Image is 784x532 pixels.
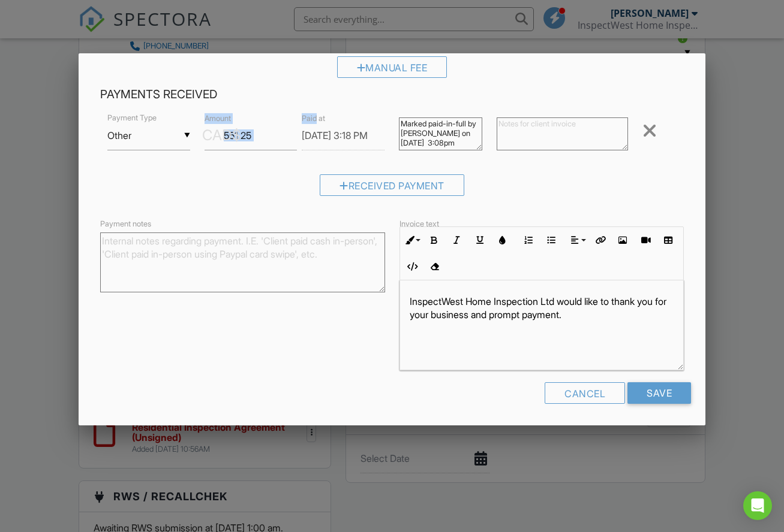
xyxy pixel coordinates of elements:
[517,229,540,252] button: Ordered List
[743,491,772,520] div: Open Intercom Messenger
[320,182,464,194] a: Received Payment
[657,229,680,252] button: Insert Table
[627,382,691,404] input: Save
[540,229,563,252] button: Unordered List
[446,229,468,252] button: Italic (⌘I)
[491,229,514,252] button: Colors
[100,87,684,102] h4: Payments Received
[302,113,325,124] label: Paid at
[588,229,611,252] button: Insert Link (⌘K)
[400,255,423,278] button: Code View
[320,174,464,196] div: Received Payment
[337,56,447,78] div: Manual Fee
[545,382,625,404] div: Cancel
[399,219,439,229] label: Invoice text
[468,229,491,252] button: Underline (⌘U)
[611,229,634,252] button: Insert Image (⌘P)
[202,125,241,146] div: CAD$
[423,229,446,252] button: Bold (⌘B)
[100,219,151,229] label: Payment notes
[423,255,446,278] button: Clear Formatting
[566,229,588,252] button: Align
[107,113,157,123] label: Payment Type
[205,113,231,124] label: Amount
[410,295,674,322] p: InspectWest Home Inspection Ltd would like to thank you for your business and prompt payment.
[337,65,447,77] a: Manual Fee
[634,229,657,252] button: Insert Video
[399,117,482,150] textarea: Marked paid-in-full by [PERSON_NAME] on [DATE] 3:08pm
